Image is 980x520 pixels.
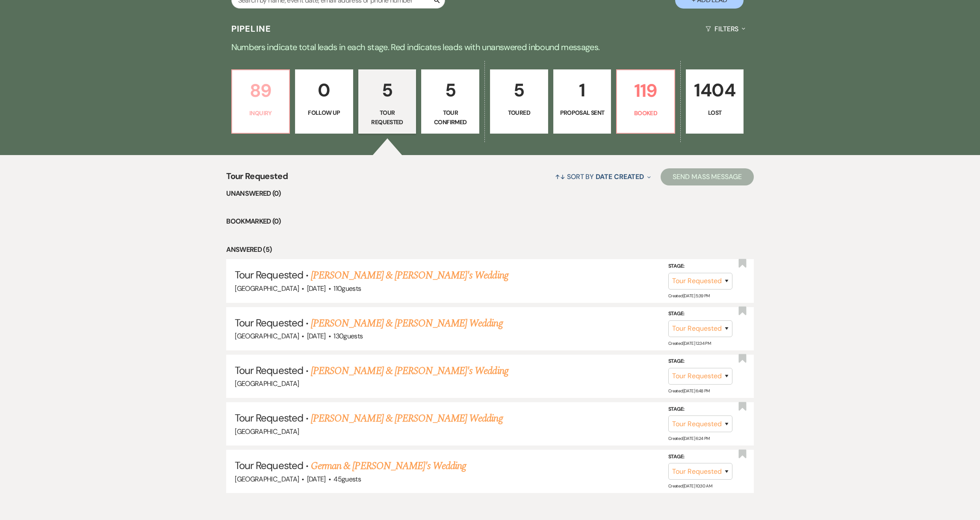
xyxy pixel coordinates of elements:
label: Stage: [668,404,732,414]
p: 1404 [691,76,738,105]
a: [PERSON_NAME] & [PERSON_NAME]'s Wedding [311,363,508,379]
button: Send Mass Message [661,168,754,185]
a: 1Proposal Sent [553,69,611,134]
p: 5 [427,76,474,105]
span: Tour Requested [235,411,303,424]
p: Proposal Sent [559,108,606,117]
a: 5Tour Confirmed [421,69,479,134]
span: [GEOGRAPHIC_DATA] [235,379,299,388]
span: 110 guests [334,284,361,293]
span: [DATE] [307,475,326,484]
p: Lost [691,108,738,117]
button: Sort By Date Created [552,165,654,188]
span: [GEOGRAPHIC_DATA] [235,284,299,293]
span: Date Created [596,172,644,181]
p: Tour Requested [364,108,411,127]
a: 1404Lost [686,69,744,134]
a: 119Booked [616,69,675,134]
p: Tour Confirmed [427,108,474,127]
label: Stage: [668,452,732,462]
span: [GEOGRAPHIC_DATA] [235,427,299,436]
p: 89 [237,76,284,105]
span: Tour Requested [226,170,288,188]
p: Follow Up [301,108,348,117]
p: 0 [301,76,348,105]
p: 5 [496,76,543,105]
span: Created: [DATE] 10:30 AM [668,483,712,489]
li: Answered (5) [226,244,754,255]
span: 130 guests [334,332,363,341]
a: [PERSON_NAME] & [PERSON_NAME] Wedding [311,411,502,426]
span: 45 guests [334,475,361,484]
p: 5 [364,76,411,105]
a: 0Follow Up [295,69,353,134]
p: Numbers indicate total leads in each stage. Red indicates leads with unanswered inbound messages. [182,40,798,54]
span: ↑↓ [555,172,565,181]
li: Bookmarked (0) [226,216,754,227]
span: [DATE] [307,332,326,341]
label: Stage: [668,262,732,271]
span: [DATE] [307,284,326,293]
a: 5Tour Requested [358,69,416,134]
p: Inquiry [237,108,284,118]
label: Stage: [668,357,732,366]
span: Tour Requested [235,268,303,281]
p: 119 [622,76,669,105]
a: 5Toured [490,69,548,134]
button: Filters [702,18,749,40]
span: Created: [DATE] 6:24 PM [668,436,710,441]
span: [GEOGRAPHIC_DATA] [235,475,299,484]
a: 89Inquiry [231,69,290,134]
span: Tour Requested [235,364,303,377]
span: Created: [DATE] 12:34 PM [668,341,711,346]
p: Toured [496,108,543,117]
p: Booked [622,108,669,118]
span: [GEOGRAPHIC_DATA] [235,332,299,341]
span: Tour Requested [235,459,303,472]
span: Created: [DATE] 5:39 PM [668,293,710,298]
a: [PERSON_NAME] & [PERSON_NAME] Wedding [311,316,502,331]
a: [PERSON_NAME] & [PERSON_NAME]'s Wedding [311,268,508,283]
h3: Pipeline [231,23,272,35]
p: 1 [559,76,606,105]
a: German & [PERSON_NAME]'s Wedding [311,458,466,474]
label: Stage: [668,309,732,319]
li: Unanswered (0) [226,188,754,199]
span: Tour Requested [235,316,303,329]
span: Created: [DATE] 6:48 PM [668,388,710,394]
